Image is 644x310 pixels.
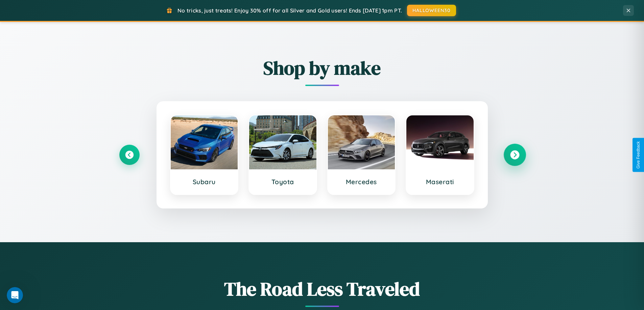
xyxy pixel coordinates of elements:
h3: Toyota [256,178,310,186]
h2: Shop by make [119,55,525,81]
h3: Maserati [413,178,467,186]
h1: The Road Less Traveled [119,276,525,302]
button: HALLOWEEN30 [407,5,456,16]
div: Give Feedback [636,141,641,169]
h3: Subaru [177,178,231,186]
iframe: Intercom live chat [7,287,23,303]
h3: Mercedes [335,178,388,186]
span: No tricks, just treats! Enjoy 30% off for all Silver and Gold users! Ends [DATE] 1pm PT. [177,7,402,14]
